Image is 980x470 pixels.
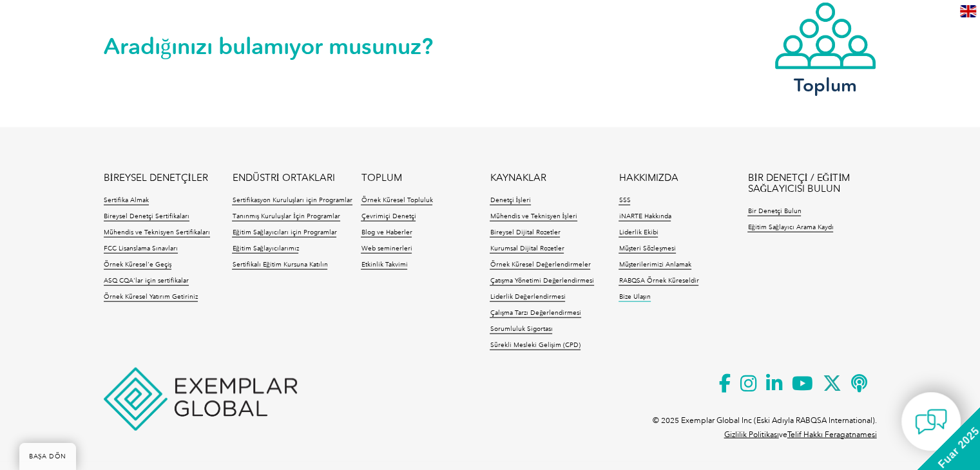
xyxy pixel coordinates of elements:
[960,5,976,17] img: en
[774,1,877,71] img: icon-community.webp
[490,245,564,254] a: Kurumsal Dijital Rozetler
[490,277,594,286] a: Çatışma Yönetimi Değerlendirmesi
[747,172,850,194] font: BİR DENETÇİ / EĞİTİM SAĞLAYICISI BULUN
[104,196,149,204] font: Sertifika Almak
[361,261,407,268] font: Etkinlik Takvimi
[490,341,581,350] a: Sürekli Mesleki Gelişim (CPD)
[104,196,149,205] a: Sertifika Almak
[619,212,671,221] a: iNARTE Hakkında
[104,293,198,301] font: Örnek Küresel Yatırım Getiriniz
[619,196,630,204] font: SSS
[29,453,66,460] font: BAŞA DÖN
[619,172,678,183] font: HAKKIMIZDA
[490,212,577,221] a: Mühendis ve Teknisyen İşleri
[490,173,546,183] a: KAYNAKLAR
[361,261,407,270] a: Etkinlik Takvimi
[104,261,172,270] a: Örnek Küresel'e Geçiş
[619,229,658,236] font: Liderlik Ekibi
[619,277,698,285] font: RABQSA Örnek Küreseldir
[104,229,210,238] a: Mühendis ve Teknisyen Sertifikaları
[490,172,546,183] font: KAYNAKLAR
[490,212,577,220] font: Mühendis ve Teknisyen İşleri
[361,196,432,205] a: Örnek Küresel Topluluk
[232,172,334,183] font: ENDÜSTRİ ORTAKLARI
[490,229,560,236] font: Bireysel Dijital Rozetler
[232,173,334,183] a: ENDÜSTRİ ORTAKLARI
[232,212,340,220] font: Tanınmış Kuruluşlar İçin Programlar
[104,212,189,221] a: Bireysel Denetçi Sertifikaları
[619,277,698,286] a: RABQSA Örnek Küreseldir
[490,229,560,238] a: Bireysel Dijital Rozetler
[774,1,877,93] a: Toplum
[619,261,691,268] font: Müşterilerimizi Anlamak
[490,245,564,252] font: Kurumsal Dijital Rozetler
[361,172,401,183] font: TOPLUM
[490,309,581,318] a: Çalışma Tarzı Değerlendirmesi
[490,196,530,204] font: Denetçi İşleri
[779,430,787,439] font: ve
[104,245,178,252] font: FCC Lisanslama Sınavları
[361,212,416,221] a: Çevrimiçi Denetçi
[490,196,530,205] a: Denetçi İşleri
[104,261,172,268] font: Örnek Küresel'e Geçiş
[490,309,581,317] font: Çalışma Tarzı Değerlendirmesi
[915,406,947,438] img: contact-chat.png
[724,430,779,439] a: Gizlilik Politikası
[619,261,691,270] a: Müşterilerimizi Anlamak
[490,261,590,268] font: Örnek Küresel Değerlendirmeler
[232,245,298,252] font: Eğitim Sağlayıcılarımız
[619,173,678,183] a: HAKKIMIZDA
[619,229,658,238] a: Liderlik Ekibi
[490,293,565,302] a: Liderlik Değerlendirmesi
[104,277,189,285] font: ASQ CQA'lar için sertifikalar
[653,416,877,425] font: © 2025 Exemplar Global Inc (Eski Adıyla RABQSA International).
[104,277,189,286] a: ASQ CQA'lar için sertifikalar
[490,293,565,301] font: Liderlik Değerlendirmesi
[361,245,412,252] font: Web seminerleri
[361,229,412,236] font: Blog ve Haberler
[361,212,416,220] font: Çevrimiçi Denetçi
[361,173,401,183] a: TOPLUM
[361,196,432,204] font: Örnek Küresel Topluluk
[104,245,178,254] a: FCC Lisanslama Sınavları
[619,293,651,301] font: Bize Ulaşın
[104,173,208,183] a: BİREYSEL DENETÇİLER
[361,229,412,238] a: Blog ve Haberler
[104,172,208,183] font: BİREYSEL DENETÇİLER
[619,196,630,205] a: SSS
[619,293,651,302] a: Bize Ulaşın
[747,173,876,194] a: BİR DENETÇİ / EĞİTİM SAĞLAYICISI BULUN
[19,443,76,470] a: BAŞA DÖN
[104,212,189,220] font: Bireysel Denetçi Sertifikaları
[361,245,412,254] a: Web seminerleri
[104,368,297,431] img: Örnek Küresel
[104,293,198,302] a: Örnek Küresel Yatırım Getiriniz
[490,341,581,349] font: Sürekli Mesleki Gelişim (CPD)
[232,196,352,204] font: Sertifikasyon Kuruluşları için Programlar
[490,277,594,285] font: Çatışma Yönetimi Değerlendirmesi
[747,223,833,231] font: Eğitim Sağlayıcı Arama Kaydı
[747,223,833,232] a: Eğitim Sağlayıcı Arama Kaydı
[747,207,801,216] a: Bir Denetçi Bulun
[104,229,210,236] font: Mühendis ve Teknisyen Sertifikaları
[232,261,327,270] a: Sertifikalı Eğitim Kursuna Katılın
[619,212,671,220] font: iNARTE Hakkında
[794,74,857,96] font: Toplum
[747,207,801,215] font: Bir Denetçi Bulun
[232,245,298,254] a: Eğitim Sağlayıcılarımız
[490,325,552,333] font: Sorumluluk Sigortası
[490,325,552,334] a: Sorumluluk Sigortası
[619,245,676,254] a: Müşteri Sözleşmesi
[232,196,352,205] a: Sertifikasyon Kuruluşları için Programlar
[619,245,676,252] font: Müşteri Sözleşmesi
[232,212,340,221] a: Tanınmış Kuruluşlar İçin Programlar
[232,261,327,268] font: Sertifikalı Eğitim Kursuna Katılın
[787,430,877,439] a: Telif Hakkı Feragatnamesi
[104,33,434,60] font: Aradığınızı bulamıyor musunuz?
[490,261,590,270] a: Örnek Küresel Değerlendirmeler
[232,229,336,236] font: Eğitim Sağlayıcıları için Programlar
[232,229,336,238] a: Eğitim Sağlayıcıları için Programlar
